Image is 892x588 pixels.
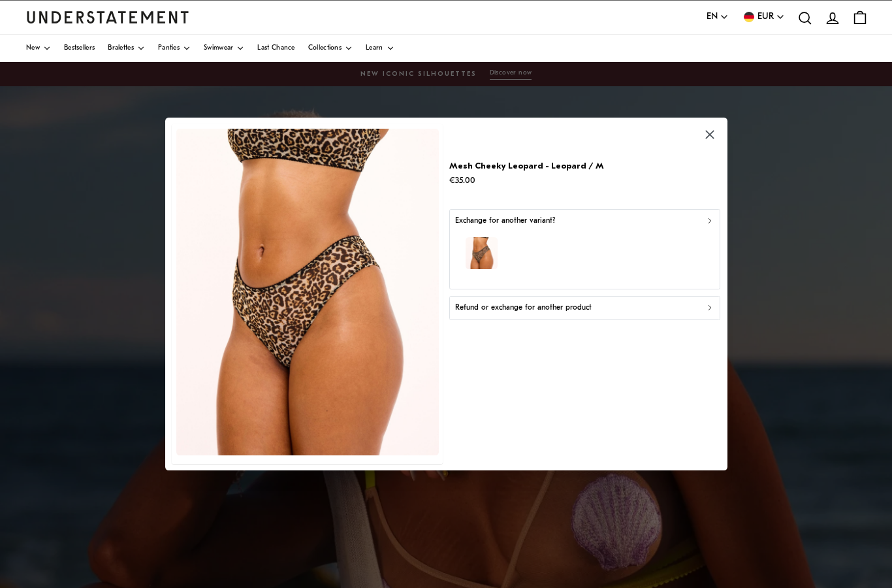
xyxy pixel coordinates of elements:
a: Bralettes [108,35,145,62]
a: Last Chance [257,35,295,62]
a: Learn [366,35,394,62]
p: Mesh Cheeky Leopard - Leopard / M [449,159,604,173]
span: Bestsellers [64,45,95,52]
img: 10_d3ba1e7b-75da-4732-b030-3b743bcbafd9.jpg [176,129,439,455]
span: Panties [158,45,180,52]
span: Last Chance [257,45,295,52]
a: Swimwear [204,35,244,62]
span: Collections [308,45,342,52]
a: Bestsellers [64,35,95,62]
p: Exchange for another variant? [455,214,555,227]
span: Bralettes [108,45,134,52]
button: EUR [742,10,785,24]
span: EUR [757,10,774,24]
img: model-name=Sion|model-size=M [466,237,498,269]
button: Refund or exchange for another product [449,296,720,319]
a: New [26,35,51,62]
a: Collections [308,35,353,62]
p: Refund or exchange for another product [455,302,592,314]
span: EN [707,10,718,24]
span: New [26,45,40,52]
button: Exchange for another variant?model-name=Sion|model-size=M [449,209,720,289]
button: EN [707,10,729,24]
span: Swimwear [204,45,233,52]
a: Panties [158,35,191,62]
span: Learn [366,45,383,52]
p: €35.00 [449,174,604,188]
a: Understatement Homepage [26,11,189,23]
